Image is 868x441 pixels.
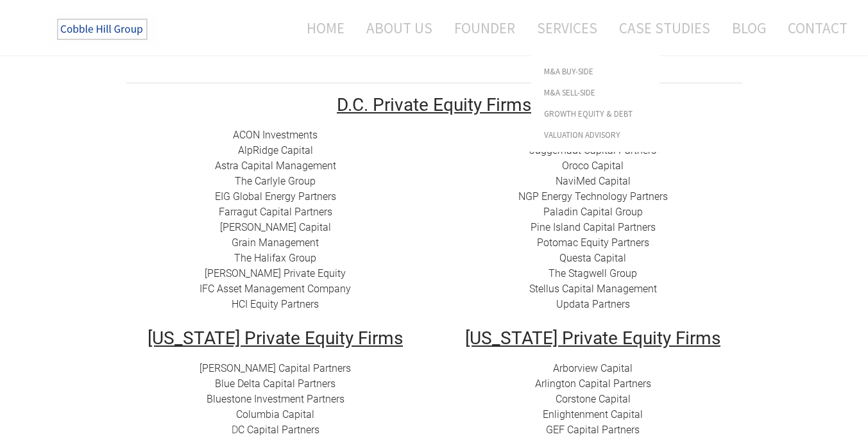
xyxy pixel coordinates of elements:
[215,160,336,172] a: ​Astra Capital Management
[49,13,158,46] img: The Cobble Hill Group LLC
[531,221,656,233] a: Pine Island Capital Partners
[556,175,631,187] a: NaviMed Capital
[518,190,668,203] a: NGP Energy Technology Partners
[529,283,657,295] a: Stellus Capital Management
[220,221,331,233] a: ​[PERSON_NAME] Capital
[549,267,637,279] a: The Stagwell Group
[215,190,336,203] a: EIG Global Energy Partners
[778,11,847,45] a: Contact
[559,252,626,264] a: Questa Capital
[544,110,647,118] span: Growth Equity & Debt
[205,267,346,279] a: [PERSON_NAME] Private Equity​
[148,328,403,349] u: [US_STATE] Private Equity Firms
[543,206,643,218] a: Paladin Capital Group
[234,252,316,264] a: The Halifax Group
[546,424,640,436] a: GEF Capital Partners
[238,424,319,436] a: C Capital Partners
[236,408,314,420] a: Columbia Capital
[219,206,332,218] a: Farragut Capital Partners
[233,129,318,141] a: ACON Investments
[215,378,336,390] a: Blue Delta Capital Partners
[126,128,425,312] div: ​​ ​​​
[531,61,660,82] a: M&A Buy-Side
[544,131,647,139] span: Valuation Advisory
[544,88,647,97] span: M&A Sell-Side
[465,328,720,349] u: [US_STATE] Private Equity Firms
[527,11,607,45] a: Services
[529,144,656,156] a: Juggernaut Capital Partners
[287,11,354,45] a: Home
[544,67,647,76] span: M&A Buy-Side
[531,82,660,103] a: M&A Sell-Side
[609,11,720,45] a: Case Studies
[556,393,631,405] a: Corstone Capital
[232,298,319,310] a: HCI Equity Partners
[722,11,776,45] a: Blog
[531,124,660,146] a: Valuation Advisory
[562,160,624,172] a: Oroco Capital
[553,362,633,374] a: Arborview Capital
[238,144,313,156] a: ​AlpRidge Capital
[543,408,643,420] a: ​Enlightenment Capital
[531,103,660,124] a: Growth Equity & Debt
[207,393,345,405] a: ​Bluestone Investment Partners
[337,94,531,115] u: D.C. Private Equity Firms
[200,362,351,374] a: [PERSON_NAME] Capital Partners
[556,298,630,310] a: Updata Partners
[235,175,316,187] a: The Carlyle Group
[445,11,525,45] a: Founder
[200,283,351,295] a: IFC Asset Management Company
[357,11,442,45] a: About Us
[537,237,649,249] a: ​Potomac Equity Partners
[232,237,319,249] a: Grain Management
[535,378,651,390] a: Arlington Capital Partners​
